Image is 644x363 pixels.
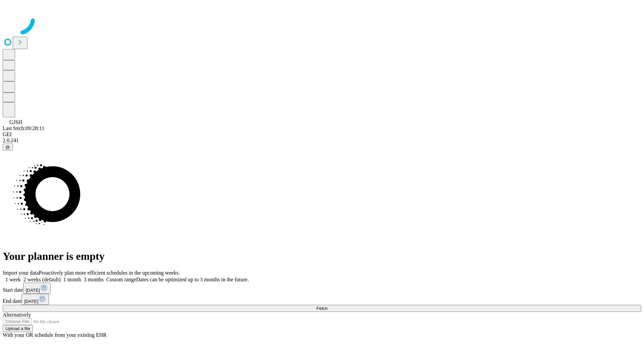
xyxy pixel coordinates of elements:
[39,270,180,276] span: Proactively plan more efficient schedules in the upcoming weeks.
[106,277,136,282] span: Custom range
[3,325,33,332] button: Upload a file
[5,145,10,150] span: @
[5,277,21,282] span: 1 week
[3,270,39,276] span: Import your data
[3,312,31,318] span: Alternatively
[3,144,13,151] button: @
[21,294,49,305] button: [DATE]
[136,277,249,282] span: Dates can be optimized up to 3 months in the future.
[3,294,641,305] div: End date
[24,299,38,304] span: [DATE]
[3,332,107,338] span: With your OR schedule from your existing EHR
[316,306,327,311] span: Fetch
[3,131,641,137] div: GEI
[3,283,641,294] div: Start date
[3,305,641,312] button: Fetch
[3,125,44,131] span: Last fetch: 09:28:11
[9,119,22,125] span: GJSH
[63,277,81,282] span: 1 month
[26,288,40,293] span: [DATE]
[23,283,51,294] button: [DATE]
[3,137,641,144] div: 2.0.241
[23,277,61,282] span: 2 weeks (default)
[84,277,104,282] span: 3 months
[3,250,641,263] h1: Your planner is empty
